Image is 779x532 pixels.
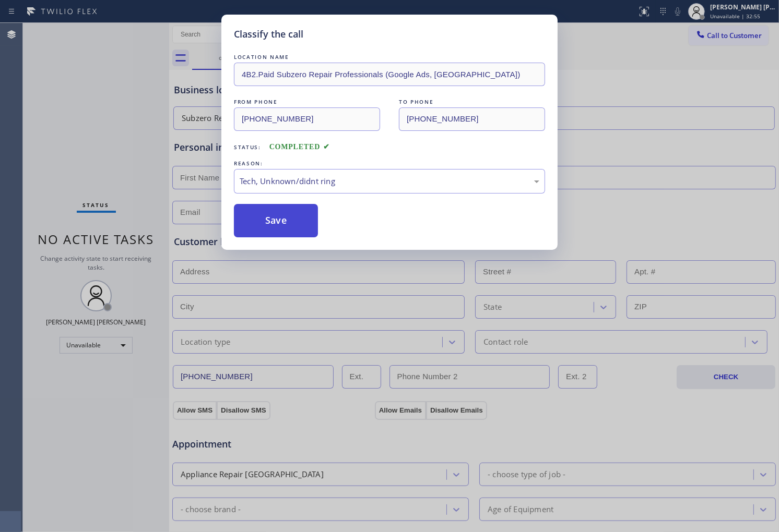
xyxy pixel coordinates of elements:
[399,107,545,131] input: To phone
[234,158,545,169] div: REASON:
[234,143,261,151] span: Status:
[399,96,545,107] div: TO PHONE
[234,27,303,41] h5: Classify the call
[240,175,539,187] div: Tech, Unknown/didnt ring
[234,96,380,107] div: FROM PHONE
[234,107,380,131] input: From phone
[234,52,545,63] div: LOCATION NAME
[269,143,330,151] span: COMPLETED
[234,204,318,237] button: Save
